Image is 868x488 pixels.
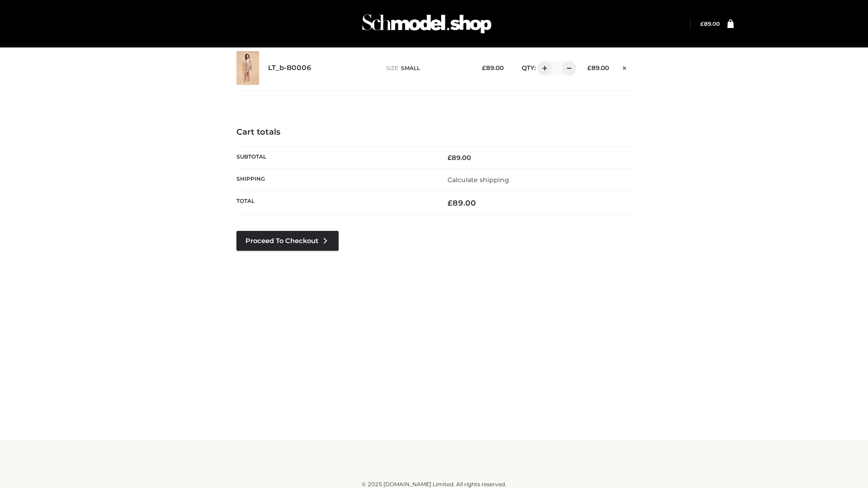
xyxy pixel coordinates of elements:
a: Calculate shipping [448,176,509,184]
h4: Cart totals [236,127,632,137]
span: £ [448,154,452,162]
th: Shipping [236,169,434,191]
span: SMALL [401,65,420,71]
div: QTY: [513,61,573,75]
a: LT_b-B0006 [268,64,311,72]
p: size : [386,64,468,72]
th: Subtotal [236,146,434,169]
a: Remove this item [618,61,632,73]
bdi: 89.00 [700,20,720,27]
th: Total [236,191,434,215]
bdi: 89.00 [448,154,471,162]
a: Proceed to Checkout [236,231,339,251]
bdi: 89.00 [448,198,476,207]
span: £ [587,64,591,71]
bdi: 89.00 [482,64,504,71]
span: £ [448,198,453,207]
a: £89.00 [700,20,720,27]
img: Schmodel Admin 964 [359,6,495,42]
span: £ [700,20,704,27]
bdi: 89.00 [587,64,609,71]
span: £ [482,64,486,71]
